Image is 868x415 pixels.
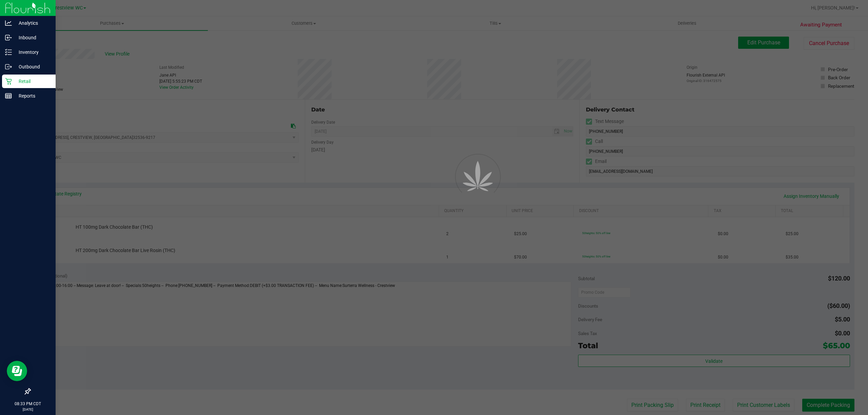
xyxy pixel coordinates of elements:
inline-svg: Outbound [5,63,12,70]
inline-svg: Inventory [5,49,12,56]
inline-svg: Analytics [5,20,12,26]
p: Outbound [12,63,53,71]
p: Reports [12,92,53,100]
p: Retail [12,77,53,85]
iframe: Resource center [7,361,27,381]
p: Analytics [12,19,53,27]
p: [DATE] [3,407,53,412]
p: Inventory [12,48,53,56]
inline-svg: Inbound [5,34,12,41]
inline-svg: Reports [5,92,12,99]
p: Inbound [12,34,53,42]
inline-svg: Retail [5,78,12,85]
p: 08:33 PM CDT [3,401,53,407]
